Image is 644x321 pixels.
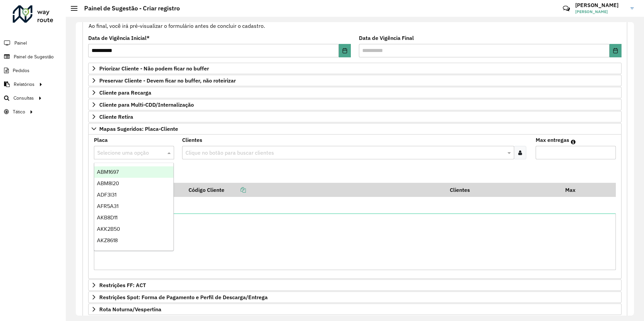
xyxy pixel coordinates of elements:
a: Preservar Cliente - Devem ficar no buffer, não roteirizar [88,75,622,86]
span: Restrições Spot: Forma de Pagamento e Perfil de Descarga/Entrega [99,295,268,300]
span: Rota Noturna/Vespertina [99,307,161,312]
label: Max entregas [536,136,569,144]
span: Cliente Retira [99,114,133,119]
a: Cliente para Multi-CDD/Internalização [88,99,622,110]
a: Copiar [224,186,246,193]
span: Cliente para Multi-CDD/Internalização [99,102,194,107]
span: ADF3I31 [97,192,116,198]
span: Painel de Sugestão [14,53,54,60]
span: Preservar Cliente - Devem ficar no buffer, não roteirizar [99,78,236,83]
span: ABM1697 [97,169,119,175]
a: Priorizar Cliente - Não podem ficar no buffer [88,63,622,74]
a: Rota Noturna/Vespertina [88,304,622,315]
span: AKZ8618 [97,237,118,243]
a: Contato Rápido [559,1,574,16]
span: Tático [13,108,25,115]
a: Restrições Spot: Forma de Pagamento e Perfil de Descarga/Entrega [88,291,622,303]
th: Clientes [445,183,560,197]
a: Restrições FF: ACT [88,279,622,291]
a: Cliente Retira [88,111,622,122]
span: Pedidos [13,67,30,74]
a: Mapas Sugeridos: Placa-Cliente [88,123,622,135]
label: Data de Vigência Inicial [88,34,150,42]
span: ABM8I20 [97,180,119,186]
span: Relatórios [14,81,35,88]
span: Mapas Sugeridos: Placa-Cliente [99,126,178,131]
div: Mapas Sugeridos: Placa-Cliente [88,135,622,279]
ng-dropdown-panel: Options list [94,163,174,251]
h2: Painel de Sugestão - Criar registro [77,5,180,12]
th: Max [560,183,587,197]
span: AKK2B50 [97,226,120,232]
a: Cliente para Recarga [88,87,622,98]
button: Choose Date [339,44,351,57]
label: Data de Vigência Final [359,34,414,42]
span: Painel [14,40,27,47]
h3: [PERSON_NAME] [575,2,626,8]
span: Restrições FF: ACT [99,282,146,288]
em: Máximo de clientes que serão colocados na mesma rota com os clientes informados [571,139,576,145]
span: Consultas [13,95,34,102]
label: Clientes [182,136,202,144]
span: Priorizar Cliente - Não podem ficar no buffer [99,66,209,71]
th: Código Cliente [184,183,445,197]
span: AFR5A31 [97,203,118,209]
span: AKB8D11 [97,215,117,220]
button: Choose Date [609,44,622,57]
label: Placa [94,136,108,144]
span: [PERSON_NAME] [575,9,626,15]
span: Cliente para Recarga [99,90,151,95]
